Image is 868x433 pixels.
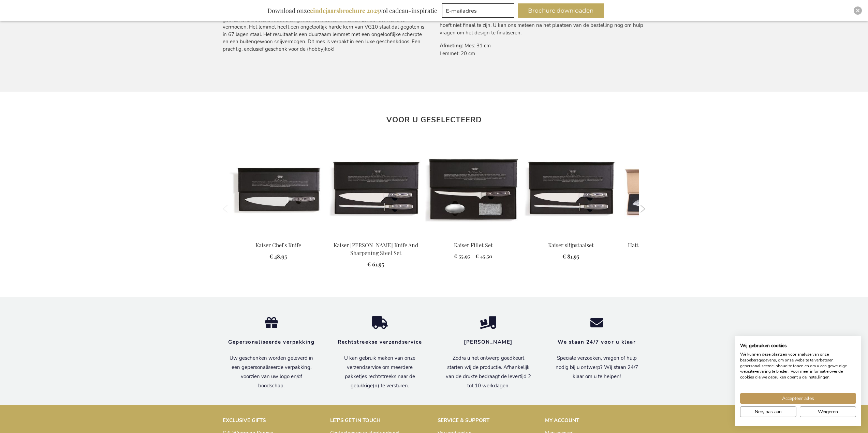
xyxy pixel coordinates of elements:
[227,354,315,390] p: Uw geschenken worden geleverd in een gepersonaliseerde verpakking, voorzien van uw logo en/of boo...
[425,233,522,239] a: Vinga Of Sweden Kaiser Fillet Set
[367,261,384,268] span: € 61,95
[856,9,860,13] img: Close
[548,242,594,249] a: Kaiser slijpstaalset
[454,253,470,260] span: € 55,95
[553,354,641,381] p: Speciale verzoeken, vragen of hulp nodig bij u ontwerp? Wij staan 24/7 klaar om u te helpen!
[620,140,717,236] img: Beer Apéro Gift Box
[442,3,514,18] input: E-mailadres
[338,339,422,345] strong: Rechtstreekse verzendservice
[330,417,381,424] strong: LET'S GET IN TOUCH
[454,242,493,249] a: Kaiser Fillet Set
[522,140,620,236] img: Vinga Of Sweden Kaiser Honing Set
[264,3,440,18] div: Download onze vol cadeau-inspiratie
[230,233,327,239] a: Vinga Of Sweden Kaiser Chef's Knife
[755,408,782,415] span: Nee, pas aan
[269,253,287,260] span: € 48,95
[438,417,489,424] strong: SERVICE & SUPPORT
[522,233,620,239] a: Vinga Of Sweden Kaiser Honing Set
[740,406,796,417] button: Pas cookie voorkeuren aan
[562,253,579,260] span: € 81,95
[518,3,604,18] button: Brochure downloaden
[223,417,266,424] strong: EXCLUSIVE GIFTS
[228,339,314,345] strong: Gepersonaliseerde verpakking
[327,233,425,239] a: Vinga Of Sweden Kaiser Honing Set
[740,352,856,380] p: We kunnen deze plaatsen voor analyse van onze bezoekersgegevens, om onze website te verbeteren, g...
[442,3,516,20] form: marketing offers and promotions
[475,253,492,260] span: € 45,50
[255,242,301,249] a: Kaiser Chef's Knife
[545,417,579,424] strong: MY ACCOUNT
[740,343,856,349] h2: Wij gebruiken cookies
[464,339,513,345] strong: [PERSON_NAME]
[336,354,424,390] p: U kan gebruik maken van onze verzendservice om meerdere pakketjes rechtstreeks naar de gelukkige(...
[782,395,814,402] span: Accepteer alles
[740,393,856,404] button: Accepteer alle cookies
[444,354,532,390] p: Zodra u het ontwerp goedkeurt starten wij de productie. Afhankelijk van de drukte bedraagt de lev...
[425,140,522,236] img: Vinga Of Sweden Kaiser Fillet Set
[386,115,482,125] strong: Voor u geselecteerd
[800,406,856,417] button: Alle cookies weigeren
[818,408,838,415] span: Weigeren
[334,242,418,257] a: Kaiser [PERSON_NAME] Knife And Sharpening Steel Set
[230,140,327,236] img: Vinga Of Sweden Kaiser Chef's Knife
[641,205,646,213] button: Next
[223,205,228,213] button: Previous
[628,242,709,249] a: Hattasan Damascus Santuko Mes
[854,6,862,15] div: Close
[558,339,636,345] strong: We staan 24/7 voor u klaar
[310,6,380,15] b: eindejaarsbrochure 2025
[327,140,425,236] img: Vinga Of Sweden Kaiser Honing Set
